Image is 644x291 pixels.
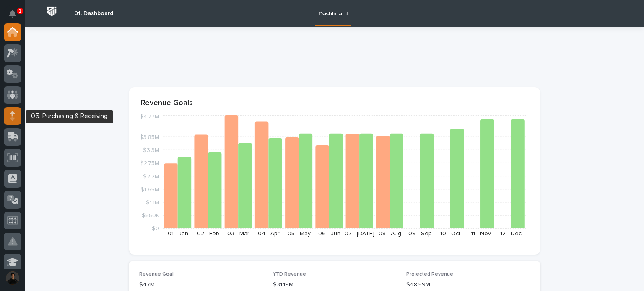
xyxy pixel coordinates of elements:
[258,231,280,237] text: 04 - Apr
[197,231,219,237] text: 02 - Feb
[4,269,21,287] button: users-avatar
[379,231,401,237] text: 08 - Aug
[288,231,311,237] text: 05 - May
[4,5,21,23] button: Notifications
[440,231,460,237] text: 10 - Oct
[18,8,21,14] p: 1
[74,10,113,17] h2: 01. Dashboard
[44,4,60,19] img: Workspace Logo
[140,186,159,192] tspan: $1.65M
[273,272,306,277] span: YTD Revenue
[139,281,263,289] p: $47M
[140,134,159,140] tspan: $3.85M
[140,160,159,166] tspan: $2.75M
[345,231,374,237] text: 07 - [DATE]
[500,231,522,237] text: 12 - Dec
[471,231,491,237] text: 11 - Nov
[143,173,159,179] tspan: $2.2M
[142,212,159,218] tspan: $550K
[273,281,397,289] p: $31.19M
[146,199,159,205] tspan: $1.1M
[141,99,528,108] p: Revenue Goals
[140,114,159,120] tspan: $4.77M
[318,231,340,237] text: 06 - Jun
[168,231,188,237] text: 01 - Jan
[406,272,453,277] span: Projected Revenue
[408,231,432,237] text: 09 - Sep
[143,147,159,153] tspan: $3.3M
[227,231,249,237] text: 03 - Mar
[152,226,159,232] tspan: $0
[139,272,174,277] span: Revenue Goal
[406,281,530,289] p: $48.59M
[10,10,21,23] div: Notifications1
